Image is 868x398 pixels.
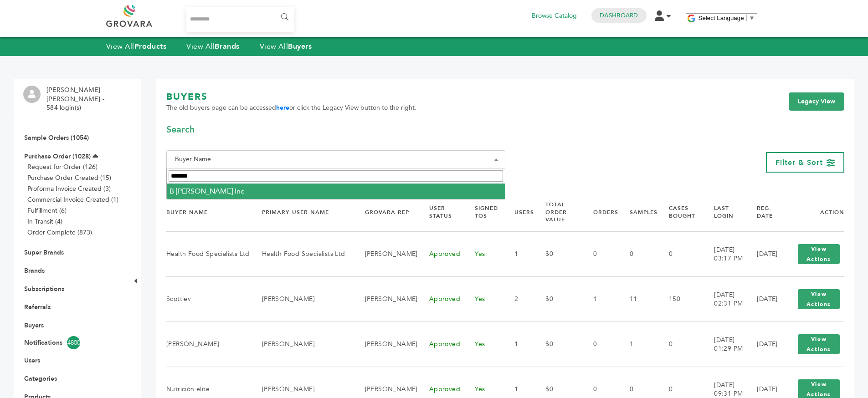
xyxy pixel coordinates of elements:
[134,41,166,51] strong: Products
[503,277,534,322] td: 2
[534,322,582,367] td: $0
[749,15,755,21] span: ▼
[582,232,618,277] td: 0
[171,153,500,166] span: Buyer Name
[46,86,125,112] li: [PERSON_NAME] [PERSON_NAME] - 584 login(s)
[745,193,781,232] th: Reg. Date
[24,133,89,142] a: Sample Orders (1054)
[782,193,844,232] th: Action
[215,41,239,51] strong: Brands
[27,163,98,171] a: Request for Order (126)
[24,321,44,330] a: Buyers
[24,248,64,257] a: Super Brands
[260,41,312,51] a: View AllBuyers
[251,232,354,277] td: Health Food Specialists Ltd
[24,336,117,349] a: Notifications4800
[798,334,840,354] button: View Actions
[534,193,582,232] th: Total Order Value
[418,232,464,277] td: Approved
[24,356,40,365] a: Users
[251,277,354,322] td: [PERSON_NAME]
[166,322,251,367] td: [PERSON_NAME]
[24,152,91,161] a: Purchase Order (1028)
[503,232,534,277] td: 1
[106,41,167,51] a: View AllProducts
[27,195,118,204] a: Commercial Invoice Created (1)
[167,184,505,199] li: B [PERSON_NAME] Inc
[354,322,418,367] td: [PERSON_NAME]
[186,41,240,51] a: View AllBrands
[166,232,251,277] td: Health Food Specialists Ltd
[23,86,41,103] img: profile.png
[582,277,618,322] td: 1
[166,91,416,103] h1: BUYERS
[463,193,503,232] th: Signed TOS
[251,193,354,232] th: Primary User Name
[251,322,354,367] td: [PERSON_NAME]
[789,92,844,111] a: Legacy View
[186,7,294,32] input: Search...
[745,277,781,322] td: [DATE]
[600,11,638,20] a: Dashboard
[169,170,503,182] input: Search
[27,217,62,226] a: In-Transit (4)
[27,184,111,193] a: Proforma Invoice Created (3)
[532,11,577,21] a: Browse Catalog
[503,193,534,232] th: Users
[776,158,823,168] span: Filter & Sort
[24,303,51,311] a: Referrals
[745,322,781,367] td: [DATE]
[703,322,745,367] td: [DATE] 01:29 PM
[418,277,464,322] td: Approved
[24,285,64,293] a: Subscriptions
[503,322,534,367] td: 1
[798,289,840,309] button: View Actions
[27,228,92,237] a: Order Complete (873)
[166,150,505,168] span: Buyer Name
[703,277,745,322] td: [DATE] 02:31 PM
[699,15,744,21] span: Select Language
[745,232,781,277] td: [DATE]
[582,322,618,367] td: 0
[166,103,416,112] span: The old buyers page can be accessed or click the Legacy View button to the right.
[354,193,418,232] th: Grovara Rep
[418,322,464,367] td: Approved
[657,322,703,367] td: 0
[534,277,582,322] td: $0
[67,336,80,349] span: 4800
[463,232,503,277] td: Yes
[618,232,657,277] td: 0
[657,232,703,277] td: 0
[657,193,703,232] th: Cases Bought
[703,193,745,232] th: Last Login
[618,277,657,322] td: 11
[699,15,755,21] a: Select Language​
[354,277,418,322] td: [PERSON_NAME]
[798,244,840,264] button: View Actions
[618,322,657,367] td: 1
[288,41,312,51] strong: Buyers
[463,322,503,367] td: Yes
[354,232,418,277] td: [PERSON_NAME]
[582,193,618,232] th: Orders
[534,232,582,277] td: $0
[27,173,111,182] a: Purchase Order Created (15)
[276,103,289,112] a: here
[27,206,67,215] a: Fulfillment (6)
[166,123,195,136] span: Search
[657,277,703,322] td: 150
[24,266,45,275] a: Brands
[418,193,464,232] th: User Status
[166,193,251,232] th: Buyer Name
[166,277,251,322] td: Scottlev
[463,277,503,322] td: Yes
[618,193,657,232] th: Samples
[24,374,57,383] a: Categories
[703,232,745,277] td: [DATE] 03:17 PM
